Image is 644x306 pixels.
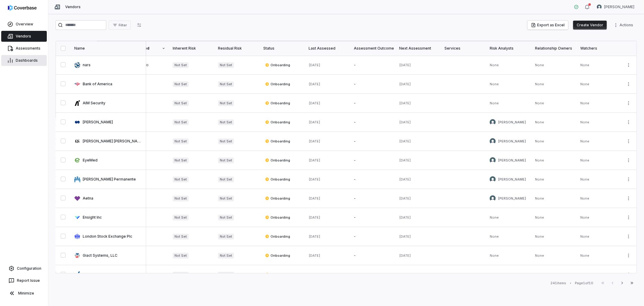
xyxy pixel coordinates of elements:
[498,177,526,182] span: [PERSON_NAME]
[399,177,411,181] span: [DATE]
[265,120,290,125] span: Onboarding
[2,263,46,274] a: Configuration
[498,120,526,125] span: [PERSON_NAME]
[575,281,593,285] div: Page 1 of 10
[265,234,290,239] span: Onboarding
[399,101,411,105] span: [DATE]
[173,196,189,201] span: Not Set
[218,234,234,239] span: Not Set
[173,46,211,51] div: Inherent Risk
[399,139,411,143] span: [DATE]
[350,208,396,227] td: -
[109,21,131,30] button: Filter
[498,196,526,201] span: [PERSON_NAME]
[18,291,34,296] span: Minimize
[1,19,47,30] a: Overview
[604,5,634,9] span: [PERSON_NAME]
[573,21,607,30] button: Create Vendor
[350,56,396,75] td: -
[127,46,165,51] div: Date Added
[265,215,290,220] span: Onboarding
[309,82,320,86] span: [DATE]
[2,287,46,299] button: Minimize
[593,2,638,11] button: Nic Weilbacher avatar[PERSON_NAME]
[309,177,320,181] span: [DATE]
[16,46,40,51] span: Assessments
[265,139,290,144] span: Onboarding
[218,158,234,163] span: Not Set
[218,119,234,125] span: Not Set
[490,157,496,163] img: Brittany Durbin avatar
[173,100,189,106] span: Not Set
[350,113,396,132] td: -
[624,60,633,70] button: More actions
[490,195,496,201] img: Brittany Durbin avatar
[399,120,411,124] span: [DATE]
[624,232,633,241] button: More actions
[218,81,234,87] span: Not Set
[350,94,396,113] td: -
[399,158,411,162] span: [DATE]
[173,119,189,125] span: Not Set
[624,270,633,279] button: More actions
[173,62,189,68] span: Not Set
[265,253,290,258] span: Onboarding
[309,101,320,105] span: [DATE]
[309,272,320,277] span: [DATE]
[350,170,396,189] td: -
[550,281,566,285] div: 241 items
[173,158,189,163] span: Not Set
[265,63,290,67] span: Onboarding
[1,55,47,66] a: Dashboards
[309,158,320,162] span: [DATE]
[490,176,496,182] img: Brittany Durbin avatar
[350,151,396,170] td: -
[350,75,396,94] td: -
[535,46,573,51] div: Relationship Owners
[1,31,47,42] a: Vendors
[16,58,38,63] span: Dashboards
[444,46,482,51] div: Services
[65,5,81,9] span: Vendors
[173,272,189,278] span: Not Set
[218,177,234,182] span: Not Set
[309,139,320,143] span: [DATE]
[218,253,234,259] span: Not Set
[624,156,633,165] button: More actions
[399,272,411,277] span: [DATE]
[309,120,320,124] span: [DATE]
[399,253,411,258] span: [DATE]
[265,177,290,182] span: Onboarding
[173,177,189,182] span: Not Set
[173,215,189,220] span: Not Set
[624,175,633,184] button: More actions
[399,234,411,239] span: [DATE]
[265,158,290,163] span: Onboarding
[350,227,396,246] td: -
[173,81,189,87] span: Not Set
[624,213,633,222] button: More actions
[173,234,189,239] span: Not Set
[119,23,127,28] span: Filter
[2,275,46,286] button: Report Issue
[265,82,290,86] span: Onboarding
[1,43,47,54] a: Assessments
[350,189,396,208] td: -
[173,253,189,259] span: Not Set
[309,63,320,67] span: [DATE]
[8,5,37,11] img: logo-D7KZi-bG.svg
[498,139,526,144] span: [PERSON_NAME]
[218,215,234,220] span: Not Set
[218,196,234,201] span: Not Set
[16,34,31,39] span: Vendors
[218,46,256,51] div: Residual Risk
[580,46,618,51] div: Watchers
[350,246,396,265] td: -
[612,21,637,30] button: More actions
[399,215,411,220] span: [DATE]
[17,266,41,271] span: Configuration
[218,272,234,278] span: Not Set
[624,99,633,108] button: More actions
[570,281,571,285] div: •
[265,272,290,277] span: Onboarding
